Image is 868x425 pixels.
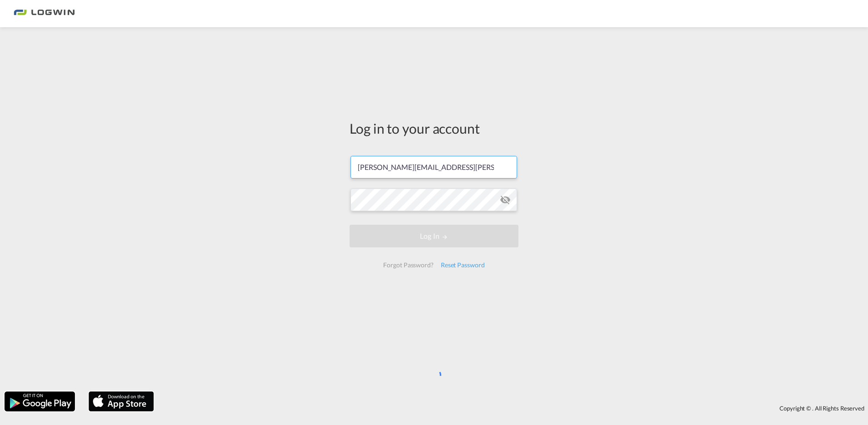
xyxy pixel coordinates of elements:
[88,391,155,412] img: apple.png
[158,401,868,416] div: Copyright © . All Rights Reserved
[4,391,76,412] img: google.png
[350,225,518,247] button: LOGIN
[380,257,437,273] div: Forgot Password?
[437,257,488,273] div: Reset Password
[500,194,511,205] md-icon: icon-eye-off
[14,4,75,24] img: bc73a0e0d8c111efacd525e4c8ad7d32.png
[350,119,518,138] div: Log in to your account
[350,156,517,179] input: Enter email/phone number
